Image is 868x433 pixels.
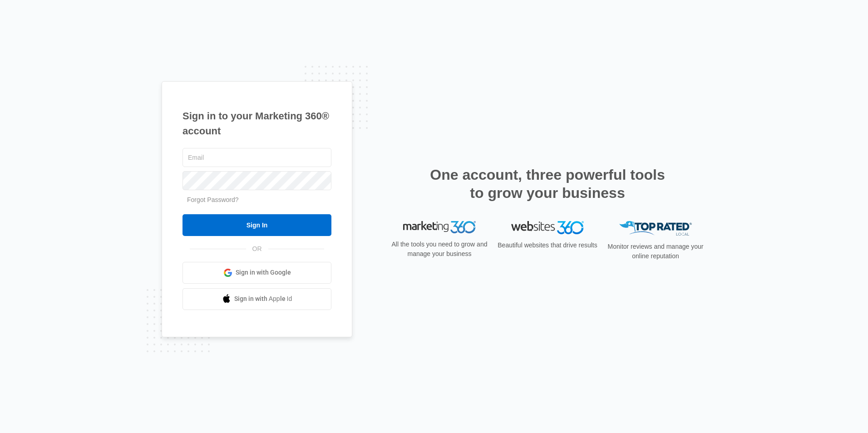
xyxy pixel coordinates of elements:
[246,244,268,254] span: OR
[182,262,331,284] a: Sign in with Google
[403,221,476,234] img: Marketing 360
[236,268,291,277] span: Sign in with Google
[619,221,692,236] img: Top Rated Local
[182,148,331,167] input: Email
[187,196,239,203] a: Forgot Password?
[389,240,490,259] p: All the tools you need to grow and manage your business
[427,166,668,202] h2: One account, three powerful tools to grow your business
[182,108,331,138] h1: Sign in to your Marketing 360® account
[182,288,331,310] a: Sign in with Apple Id
[182,214,331,236] input: Sign In
[605,242,706,261] p: Monitor reviews and manage your online reputation
[511,221,584,234] img: Websites 360
[234,294,292,304] span: Sign in with Apple Id
[497,241,598,250] p: Beautiful websites that drive results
